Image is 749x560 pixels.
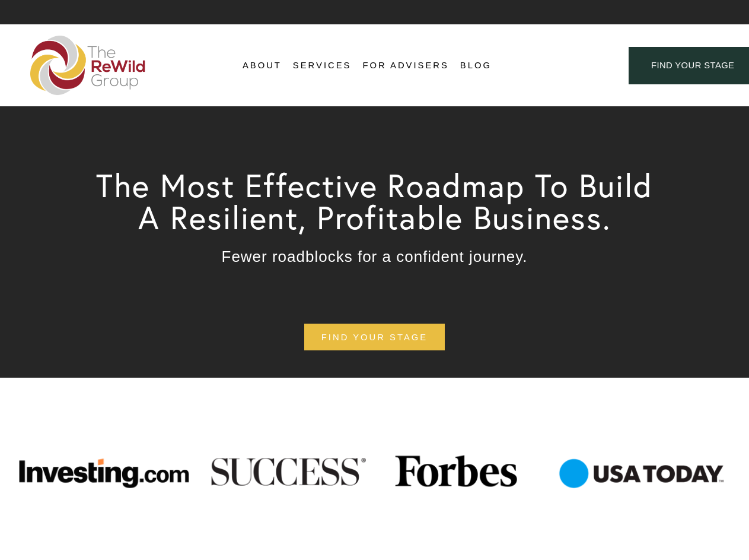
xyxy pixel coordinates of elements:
[293,57,352,75] a: folder dropdown
[293,58,352,74] span: Services
[460,57,492,75] a: Blog
[362,57,448,75] a: For Advisers
[304,324,445,350] a: find your stage
[243,57,282,75] a: folder dropdown
[30,36,146,95] img: The ReWild Group
[243,58,282,74] span: About
[222,248,528,265] span: Fewer roadblocks for a confident journey.
[96,165,663,238] span: The Most Effective Roadmap To Build A Resilient, Profitable Business.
